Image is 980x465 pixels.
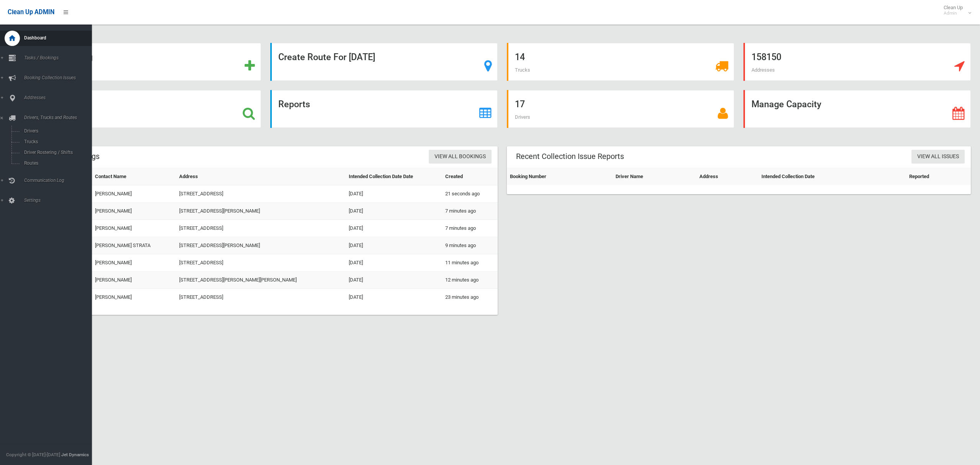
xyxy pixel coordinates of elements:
th: Contact Name [92,168,176,185]
td: [STREET_ADDRESS][PERSON_NAME] [176,203,345,220]
td: [DATE] [346,185,442,203]
td: [DATE] [346,289,442,306]
span: Settings [22,198,92,203]
a: 17 Drivers [507,90,734,128]
td: 9 minutes ago [442,237,498,254]
td: 12 minutes ago [442,272,498,289]
span: Addresses [751,67,775,73]
strong: Manage Capacity [751,99,821,110]
a: Reports [270,90,498,128]
th: Booking Number [507,168,612,185]
td: [STREET_ADDRESS][PERSON_NAME] [176,237,345,254]
span: Tasks / Bookings [22,55,92,61]
td: [PERSON_NAME] [92,272,176,289]
td: [STREET_ADDRESS] [176,185,345,203]
th: Intended Collection Date [758,168,906,185]
td: [STREET_ADDRESS] [176,254,345,272]
strong: Jet Dynamics [61,452,89,457]
th: Intended Collection Date Date [346,168,442,185]
strong: 14 [515,52,525,62]
span: Trucks [515,67,530,73]
span: Communication Log [22,178,92,183]
td: [DATE] [346,272,442,289]
strong: Create Route For [DATE] [278,52,375,62]
span: Trucks [22,139,85,144]
a: View All Issues [911,150,965,164]
a: Add Booking [34,43,261,81]
a: View All Bookings [429,150,492,164]
a: Manage Capacity [743,90,971,128]
td: [PERSON_NAME] [92,254,176,272]
span: Copyright © [DATE]-[DATE] [6,452,60,457]
th: Created [442,168,498,185]
strong: 17 [515,99,525,110]
td: [STREET_ADDRESS] [176,220,345,237]
td: 7 minutes ago [442,220,498,237]
span: Clean Up [940,5,970,16]
th: Address [176,168,345,185]
header: Recent Collection Issue Reports [507,149,633,164]
span: Booking Collection Issues [22,75,92,80]
td: 23 minutes ago [442,289,498,306]
th: Reported [906,168,971,185]
span: Driver Rostering / Shifts [22,150,85,155]
span: Drivers [515,114,530,120]
td: 21 seconds ago [442,185,498,203]
span: Clean Up ADMIN [8,8,54,16]
a: 158150 Addresses [743,43,971,81]
a: 14 Trucks [507,43,734,81]
small: Admin [944,10,963,16]
td: [DATE] [346,203,442,220]
a: Create Route For [DATE] [270,43,498,81]
strong: Reports [278,99,310,110]
span: Drivers [22,128,85,134]
td: [PERSON_NAME] [92,289,176,306]
span: Drivers, Trucks and Routes [22,115,92,120]
th: Driver Name [612,168,696,185]
th: Address [696,168,758,185]
td: [PERSON_NAME] STRATA [92,237,176,254]
td: [STREET_ADDRESS][PERSON_NAME][PERSON_NAME] [176,272,345,289]
td: [PERSON_NAME] [92,185,176,203]
span: Routes [22,160,85,166]
span: Dashboard [22,35,92,41]
td: [STREET_ADDRESS] [176,289,345,306]
td: [DATE] [346,254,442,272]
td: [PERSON_NAME] [92,203,176,220]
a: Search [34,90,261,128]
strong: 158150 [751,52,781,62]
td: [DATE] [346,237,442,254]
td: [PERSON_NAME] [92,220,176,237]
td: 7 minutes ago [442,203,498,220]
td: [DATE] [346,220,442,237]
td: 11 minutes ago [442,254,498,272]
span: Addresses [22,95,92,100]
